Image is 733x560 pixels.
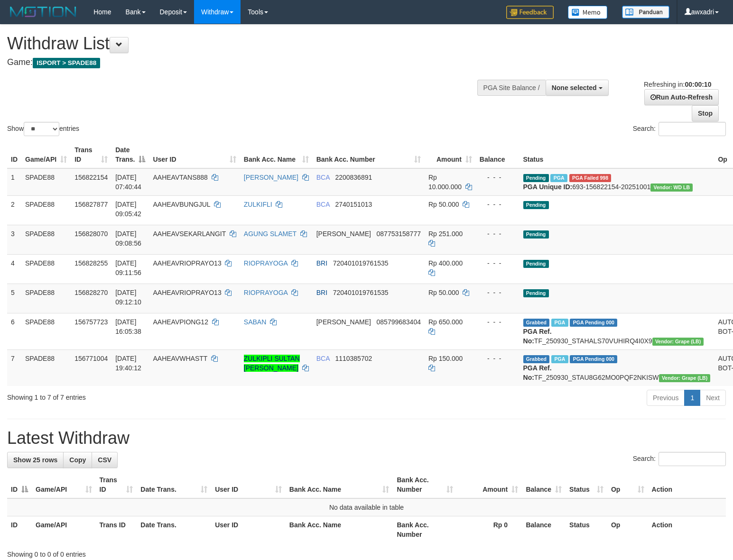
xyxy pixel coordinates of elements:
[74,201,108,208] span: 156827877
[92,452,118,468] a: CSV
[652,338,704,346] span: Vendor URL: https://dashboard.q2checkout.com/secure
[480,173,516,182] div: - - -
[644,89,719,105] a: Run Auto-Refresh
[520,349,714,386] td: TF_250930_STAU8G62MO0PQF2NKISW
[523,183,573,191] b: PGA Unique ID:
[7,168,21,196] td: 1
[316,230,371,238] span: [PERSON_NAME]
[21,313,71,349] td: SPADE88
[316,174,330,181] span: BCA
[480,354,516,363] div: - - -
[21,225,71,254] td: SPADE88
[7,349,21,386] td: 7
[377,318,421,326] span: Copy 085799683404 to clipboard
[7,516,32,543] th: ID
[333,289,389,296] span: Copy 720401019761535 to clipboard
[149,141,240,168] th: User ID: activate to sort column ascending
[7,452,64,468] a: Show 25 rows
[21,284,71,313] td: SPADE88
[477,80,546,96] div: PGA Site Balance /
[153,355,207,362] span: AAHEAVWHASTT
[480,200,516,209] div: - - -
[520,141,714,168] th: Status
[647,390,685,406] a: Previous
[244,289,288,296] a: RIOPRAYOGA
[7,141,21,168] th: ID
[211,471,286,498] th: User ID: activate to sort column ascending
[33,58,100,68] span: ISPORT > SPADE88
[377,230,421,238] span: Copy 087753158777 to clipboard
[522,516,566,543] th: Balance
[685,81,711,88] strong: 00:00:10
[24,122,59,136] select: Showentries
[153,318,208,326] span: AAHEAVPIONG12
[115,289,141,306] span: [DATE] 09:12:10
[523,355,550,363] span: Grabbed
[137,516,211,543] th: Date Trans.
[240,141,313,168] th: Bank Acc. Name: activate to sort column ascending
[7,284,21,313] td: 5
[550,174,567,182] span: Marked by awxadri
[153,289,221,296] span: AAHEAVRIOPRAYO13
[546,80,609,96] button: None selected
[111,141,149,168] th: Date Trans.: activate to sort column descending
[393,471,456,498] th: Bank Acc. Number: activate to sort column ascending
[335,174,372,181] span: Copy 2200836891 to clipboard
[71,141,111,168] th: Trans ID: activate to sort column ascending
[523,260,549,268] span: Pending
[286,471,393,498] th: Bank Acc. Name: activate to sort column ascending
[428,289,459,296] span: Rp 50.000
[552,84,597,92] span: None selected
[335,201,372,208] span: Copy 2740151013 to clipboard
[659,452,726,466] input: Search:
[568,6,608,19] img: Button%20Memo.svg
[622,6,669,18] img: panduan.png
[153,201,210,208] span: AAHEAVBUNGJUL
[551,355,568,363] span: Marked by awxadri
[480,258,516,268] div: - - -
[7,546,726,559] div: Showing 0 to 0 of 0 entries
[21,195,71,225] td: SPADE88
[457,471,522,498] th: Amount: activate to sort column ascending
[570,319,617,327] span: PGA Pending
[244,318,266,326] a: SABAN
[523,201,549,209] span: Pending
[316,289,327,296] span: BRI
[115,318,141,335] span: [DATE] 16:05:38
[648,471,726,498] th: Action
[650,184,693,192] span: Vendor URL: https://dashboard.q2checkout.com/secure
[648,516,726,543] th: Action
[506,6,554,19] img: Feedback.jpg
[393,516,456,543] th: Bank Acc. Number
[74,289,108,296] span: 156828270
[115,355,141,372] span: [DATE] 19:40:12
[428,318,463,326] span: Rp 650.000
[335,355,372,362] span: Copy 1110385702 to clipboard
[13,456,57,464] span: Show 25 rows
[476,141,520,168] th: Balance
[569,174,612,182] span: PGA Error
[428,230,463,238] span: Rp 251.000
[7,498,726,516] td: No data available in table
[316,259,327,267] span: BRI
[69,456,86,464] span: Copy
[98,456,111,464] span: CSV
[644,81,711,88] span: Refreshing in:
[523,319,550,327] span: Grabbed
[7,58,479,67] h4: Game:
[607,516,648,543] th: Op
[551,319,568,327] span: Marked by awxwdspade
[333,259,389,267] span: Copy 720401019761535 to clipboard
[700,390,726,406] a: Next
[480,288,516,297] div: - - -
[153,230,226,238] span: AAHEAVSEKARLANGIT
[523,328,552,345] b: PGA Ref. No:
[286,516,393,543] th: Bank Acc. Name
[244,174,298,181] a: [PERSON_NAME]
[425,141,476,168] th: Amount: activate to sort column ascending
[244,355,300,372] a: ZULKIPLI SULTAN [PERSON_NAME]
[684,390,700,406] a: 1
[523,289,549,297] span: Pending
[428,174,462,191] span: Rp 10.000.000
[7,254,21,284] td: 4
